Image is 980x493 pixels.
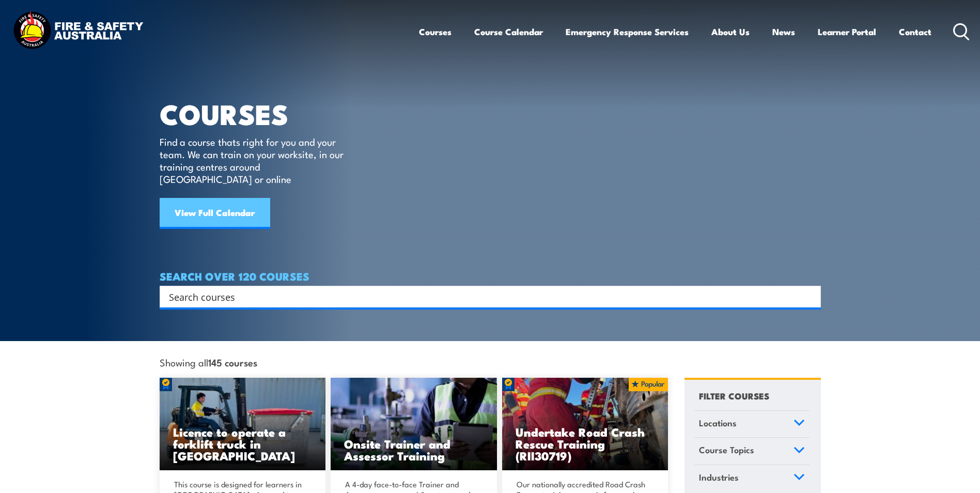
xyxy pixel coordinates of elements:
[803,289,817,304] button: Search magnifier button
[344,438,484,461] h3: Onsite Trainer and Assessor Training
[208,355,257,369] strong: 145 courses
[160,357,257,367] span: Showing all
[160,378,326,471] img: Licence to operate a forklift truck Training
[699,443,754,457] span: Course Topics
[566,18,689,45] a: Emergency Response Services
[474,18,543,45] a: Course Calendar
[694,411,810,438] a: Locations
[419,18,452,45] a: Courses
[160,270,821,282] h4: SEARCH OVER 120 COURSES
[160,198,270,229] a: View Full Calendar
[694,465,810,492] a: Industries
[502,378,668,471] a: Undertake Road Crash Rescue Training (RII30719)
[818,18,876,45] a: Learner Portal
[516,426,655,461] h3: Undertake Road Crash Rescue Training (RII30719)
[160,378,326,471] a: Licence to operate a forklift truck in [GEOGRAPHIC_DATA]
[173,426,313,461] h3: Licence to operate a forklift truck in [GEOGRAPHIC_DATA]
[699,389,769,403] h4: FILTER COURSES
[502,378,668,471] img: Road Crash Rescue Training
[711,18,750,45] a: About Us
[694,438,810,465] a: Course Topics
[331,378,497,471] a: Onsite Trainer and Assessor Training
[160,101,359,126] h1: COURSES
[899,18,931,45] a: Contact
[171,289,800,304] form: Search form
[772,18,795,45] a: News
[699,416,737,430] span: Locations
[699,470,739,484] span: Industries
[331,378,497,471] img: Safety For Leaders
[169,289,798,304] input: Search input
[160,135,348,185] p: Find a course thats right for you and your team. We can train on your worksite, in our training c...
